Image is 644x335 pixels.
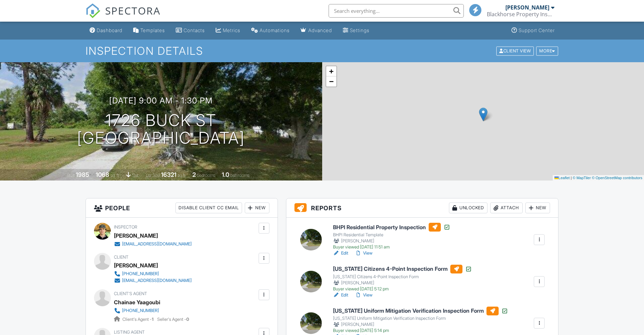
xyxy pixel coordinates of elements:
[114,241,192,247] a: [EMAIL_ADDRESS][DOMAIN_NAME]
[333,307,508,334] a: [US_STATE] Uniform Mitigation Verification Inspection Form [US_STATE] Uniform Mitigation Verifica...
[333,321,508,328] div: [PERSON_NAME]
[479,107,487,121] img: Marker
[97,27,122,33] div: Dashboard
[260,27,290,33] div: Automations
[122,271,159,277] div: [PHONE_NUMBER]
[184,27,205,33] div: Contacts
[333,238,450,244] div: [PERSON_NAME]
[571,176,572,180] span: |
[333,292,348,298] a: Edit
[326,66,336,76] a: Zoom in
[87,24,125,37] a: Dashboard
[573,176,591,180] a: © MapTiler
[132,173,139,178] span: slab
[177,173,186,178] span: sq.ft.
[122,241,192,247] div: [EMAIL_ADDRESS][DOMAIN_NAME]
[525,202,550,213] div: New
[519,27,555,33] div: Support Center
[350,27,369,33] div: Settings
[333,274,472,280] div: [US_STATE] Citizens 4-Point Inspection Form
[175,202,242,213] div: Disable Client CC Email
[86,198,278,218] h3: People
[308,27,332,33] div: Advanced
[186,317,189,322] strong: 0
[490,202,523,213] div: Attach
[223,27,240,33] div: Metrics
[505,4,549,11] div: [PERSON_NAME]
[449,202,487,213] div: Unlocked
[114,291,147,296] span: Client's Agent
[192,171,196,178] div: 2
[114,307,184,314] a: [PHONE_NUMBER]
[114,231,158,241] div: [PERSON_NAME]
[222,171,229,178] div: 1.0
[230,173,249,178] span: bathrooms
[333,244,450,250] div: Buyer viewed [DATE] 11:51 am
[67,173,75,178] span: Built
[592,176,642,180] a: © OpenStreetMap contributors
[496,48,535,53] a: Client View
[333,223,450,232] h6: BHPI Residential Property Inspection
[114,260,158,270] div: [PERSON_NAME]
[487,11,554,18] div: Blackhorse Property Inspections
[298,24,335,37] a: Advanced
[333,280,472,286] div: [PERSON_NAME]
[110,173,120,178] span: sq. ft.
[114,270,192,277] a: [PHONE_NUMBER]
[355,292,373,298] a: View
[86,45,559,57] h1: Inspection Details
[248,24,292,37] a: Automations (Basic)
[122,317,154,322] span: Client's Agent -
[213,24,243,37] a: Metrics
[76,171,89,178] div: 1985
[152,317,153,322] strong: 1
[161,171,176,178] div: 16321
[536,46,558,55] div: More
[173,24,208,37] a: Contacts
[326,76,336,87] a: Zoom out
[329,67,333,75] span: +
[554,176,570,180] a: Leaflet
[130,24,168,37] a: Templates
[122,308,159,313] div: [PHONE_NUMBER]
[197,173,215,178] span: bedrooms
[114,330,145,335] span: Listing Agent
[105,3,161,18] span: SPECTORA
[114,277,192,284] a: [EMAIL_ADDRESS][DOMAIN_NAME]
[496,46,534,55] div: Client View
[329,4,464,18] input: Search everything...
[333,265,472,292] a: [US_STATE] Citizens 4-Point Inspection Form [US_STATE] Citizens 4-Point Inspection Form [PERSON_N...
[77,112,245,147] h1: 1726 Buck St [GEOGRAPHIC_DATA]
[146,173,160,178] span: Lot Size
[114,255,128,260] span: Client
[333,265,472,273] h6: [US_STATE] Citizens 4-Point Inspection Form
[333,316,508,321] div: [US_STATE] Uniform Mitigation Verification Inspection Form
[333,307,508,315] h6: [US_STATE] Uniform Mitigation Verification Inspection Form
[333,286,472,292] div: Buyer viewed [DATE] 5:12 pm
[333,223,450,250] a: BHPI Residential Property Inspection BHPI Residential Template [PERSON_NAME] Buyer viewed [DATE] ...
[333,250,348,257] a: Edit
[245,202,269,213] div: New
[355,250,373,257] a: View
[286,198,558,218] h3: Reports
[140,27,165,33] div: Templates
[509,24,557,37] a: Support Center
[340,24,372,37] a: Settings
[329,77,333,86] span: −
[114,224,137,230] span: Inspector
[96,171,109,178] div: 1068
[114,297,160,307] a: Chainae Yaagoubi
[86,9,161,23] a: SPECTORA
[122,278,192,283] div: [EMAIL_ADDRESS][DOMAIN_NAME]
[333,328,508,333] div: Buyer viewed [DATE] 5:14 pm
[109,96,213,105] h3: [DATE] 9:00 am - 1:30 pm
[157,317,189,322] span: Seller's Agent -
[86,3,100,18] img: The Best Home Inspection Software - Spectora
[333,232,450,238] div: BHPI Residential Template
